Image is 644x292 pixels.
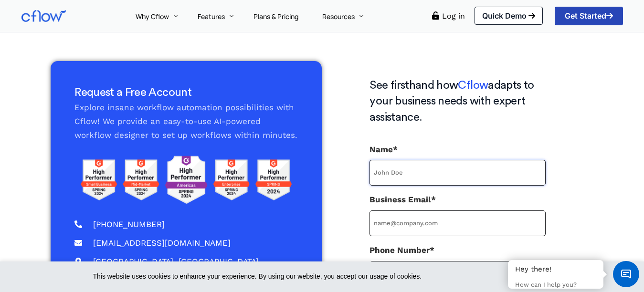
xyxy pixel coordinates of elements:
[91,236,231,250] span: [EMAIL_ADDRESS][DOMAIN_NAME]
[91,218,165,231] span: [PHONE_NUMBER]
[370,210,545,236] input: Business Email*
[370,143,545,186] label: Name*
[613,261,639,287] span: Chat Widget
[458,80,488,91] span: Cflow
[322,12,355,21] span: Resources
[136,12,169,21] span: Why Cflow
[475,7,543,25] a: Quick Demo
[74,85,298,142] div: Explore insane workflow automation possibilities with Cflow! We provide an easy-to-use AI-powered...
[74,152,298,208] img: g2 reviews
[555,7,623,25] a: Get Started
[198,12,225,21] span: Features
[370,78,545,126] h3: See firsthand how adapts to your business needs with expert assistance.
[515,281,596,289] p: How can I help you?
[74,87,191,98] span: Request a Free Account
[370,243,545,287] label: Phone Number*
[515,265,596,274] div: Hey there!
[93,271,521,282] span: This website uses cookies to enhance your experience. By using our website, you accept our usage ...
[91,255,259,269] span: [GEOGRAPHIC_DATA], [GEOGRAPHIC_DATA]
[21,10,66,22] img: Cflow
[565,12,613,20] span: Get Started
[253,12,298,21] span: Plans & Pricing
[370,160,545,186] input: Name*
[370,193,545,236] label: Business Email*
[442,11,465,21] a: Log in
